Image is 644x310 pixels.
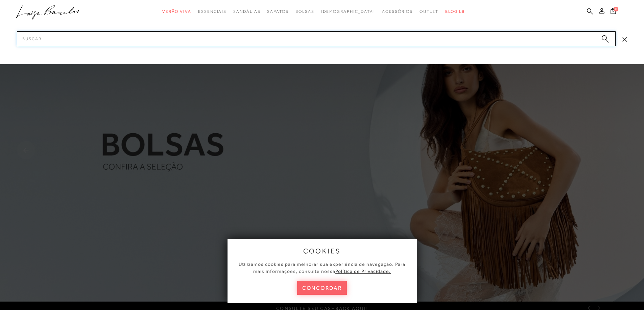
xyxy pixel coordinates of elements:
span: Bolsas [295,9,314,14]
a: categoryNavScreenReaderText [420,5,438,18]
button: 0 [609,7,618,17]
a: categoryNavScreenReaderText [295,5,314,18]
span: Essenciais [198,9,226,14]
span: Outlet [420,9,438,14]
a: categoryNavScreenReaderText [233,5,260,18]
span: Verão Viva [162,9,191,14]
span: Sandálias [233,9,260,14]
a: noSubCategoriesText [321,5,375,18]
a: categoryNavScreenReaderText [267,5,288,18]
span: [DEMOGRAPHIC_DATA] [321,9,375,14]
span: cookies [303,247,341,255]
span: 0 [614,7,618,11]
a: Política de Privacidade. [335,269,391,274]
a: categoryNavScreenReaderText [162,5,191,18]
button: concordar [297,281,347,295]
span: Utilizamos cookies para melhorar sua experiência de navegação. Para mais informações, consulte nossa [239,261,405,274]
span: BLOG LB [445,9,465,14]
span: Sapatos [267,9,288,14]
input: Buscar. [17,31,616,46]
a: BLOG LB [445,5,465,18]
a: categoryNavScreenReaderText [198,5,226,18]
a: categoryNavScreenReaderText [382,5,413,18]
span: Acessórios [382,9,413,14]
